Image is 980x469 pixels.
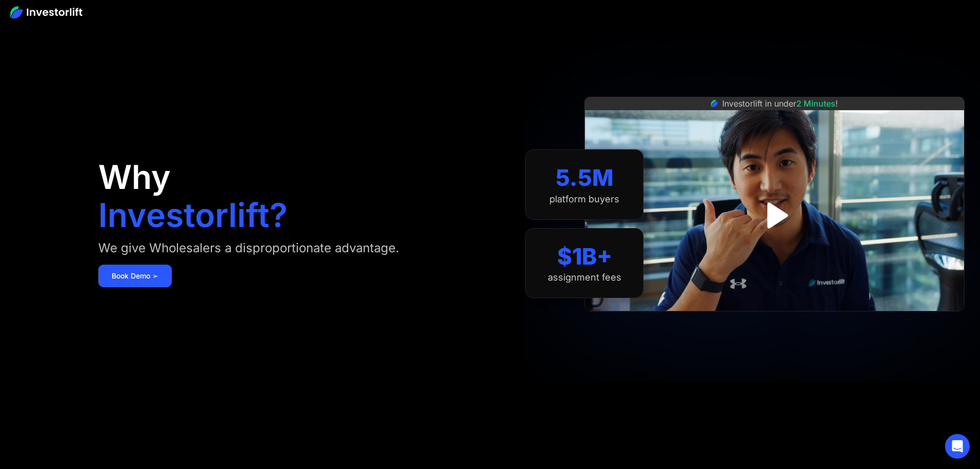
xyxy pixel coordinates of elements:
[698,317,852,329] iframe: Customer reviews powered by Trustpilot
[722,97,838,110] div: Investorlift in under !
[98,199,288,232] h1: Investorlift?
[548,272,621,283] div: assignment fees
[752,193,797,238] a: open lightbox
[98,240,399,256] div: We give Wholesalers a disproportionate advantage.
[796,98,835,109] span: 2 Minutes
[556,164,614,192] div: 5.5M
[549,194,619,205] div: platform buyers
[945,434,970,459] div: Open Intercom Messenger
[98,161,171,194] h1: Why
[98,265,172,287] a: Book Demo ➢
[557,243,612,270] div: $1B+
